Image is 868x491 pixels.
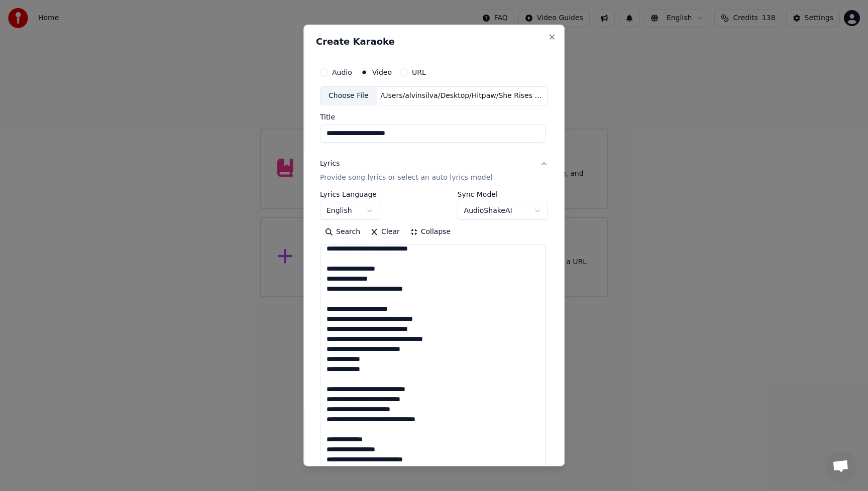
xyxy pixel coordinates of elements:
button: Collapse [405,224,456,240]
label: Lyrics Language [320,191,380,198]
button: LyricsProvide song lyrics or select an auto lyrics model [320,151,548,191]
button: Clear [365,224,405,240]
label: Audio [332,69,352,76]
button: Search [320,224,365,240]
div: Choose File [320,87,377,105]
label: Title [320,113,548,120]
label: Video [372,69,392,76]
label: URL [412,69,426,76]
label: Sync Model [458,191,548,198]
h2: Create Karaoke [316,37,552,46]
div: /Users/alvinsilva/Desktop/Hitpaw/She Rises and She Glows – [PERSON_NAME] (Lyrics) _ Powerful Anth... [377,91,548,101]
p: Provide song lyrics or select an auto lyrics model [320,173,492,183]
div: Lyrics [320,159,340,169]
